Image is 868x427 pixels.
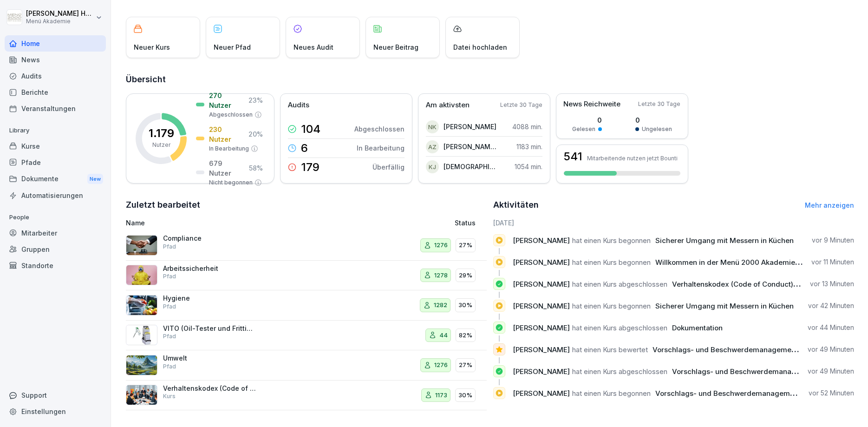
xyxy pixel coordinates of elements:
[572,125,595,133] p: Gelesen
[209,158,246,178] p: 679 Nutzer
[163,362,176,371] p: Pfad
[5,100,106,117] a: Veranstaltungen
[808,367,854,376] p: vor 49 Minuten
[572,345,648,354] span: hat einen Kurs bewertet
[214,42,251,52] p: Neuer Pfad
[444,122,496,131] p: [PERSON_NAME]
[301,143,308,154] p: 6
[435,391,447,400] p: 1173
[5,138,106,154] a: Kurse
[5,210,106,225] p: People
[458,301,472,310] p: 30%
[5,84,106,100] a: Berichte
[513,236,570,245] span: [PERSON_NAME]
[563,99,620,110] p: News Reichweite
[163,354,256,362] p: Umwelt
[26,10,94,18] p: [PERSON_NAME] Hemken
[5,387,106,403] div: Support
[163,332,176,341] p: Pfad
[5,171,106,188] a: DokumenteNew
[126,355,157,375] img: d0y5qjsz8ci1znx3otfnl113.png
[513,389,570,398] span: [PERSON_NAME]
[163,234,256,243] p: Compliance
[810,279,854,289] p: vor 13 Minuten
[459,361,472,370] p: 27%
[126,218,352,228] p: Name
[163,272,176,281] p: Pfad
[512,122,542,131] p: 4088 min.
[5,257,106,274] div: Standorte
[672,280,834,289] span: Verhaltenskodex (Code of Conduct) Menü 2000
[5,154,106,171] a: Pfade
[434,271,448,280] p: 1278
[459,331,472,340] p: 82%
[5,403,106,420] a: Einstellungen
[635,115,672,125] p: 0
[805,201,854,209] a: Mehr anzeigen
[493,198,539,211] h2: Aktivitäten
[572,236,651,245] span: hat einen Kurs begonnen
[5,35,106,52] a: Home
[638,100,680,108] p: Letzte 30 Tage
[587,155,678,162] p: Mitarbeitende nutzen jetzt Bounti
[655,302,794,310] span: Sicherer Umgang mit Messern in Küchen
[163,294,256,302] p: Hygiene
[357,143,405,153] p: In Bearbeitung
[444,142,497,151] p: [PERSON_NAME] Zsarta
[812,236,854,245] p: vor 9 Minuten
[126,235,157,256] img: f7m8v62ee7n5nq2sscivbeev.png
[572,258,651,267] span: hat einen Kurs begonnen
[426,120,439,133] div: NK
[493,218,854,228] h6: [DATE]
[248,95,263,105] p: 23 %
[513,367,570,376] span: [PERSON_NAME]
[458,391,472,400] p: 30%
[808,345,854,354] p: vor 49 Minuten
[500,101,542,109] p: Letzte 30 Tage
[163,243,176,251] p: Pfad
[163,264,256,273] p: Arbeitssicherheit
[5,225,106,241] a: Mitarbeiter
[163,324,256,333] p: VITO (Oil-Tester und Frittieröl-Filter)
[5,68,106,84] a: Audits
[5,52,106,68] div: News
[249,163,263,173] p: 58 %
[572,280,667,289] span: hat einen Kurs abgeschlossen
[301,162,320,173] p: 179
[513,258,570,267] span: [PERSON_NAME]
[209,178,253,187] p: Nicht begonnen
[655,258,833,267] span: Willkommen in der Menü 2000 Akademie mit Bounti!
[301,124,320,135] p: 104
[572,367,667,376] span: hat einen Kurs abgeschlossen
[5,187,106,204] a: Automatisierungen
[516,142,542,151] p: 1183 min.
[209,145,249,153] p: In Bearbeitung
[248,129,263,139] p: 20 %
[426,160,439,173] div: KJ
[209,111,253,119] p: Abgeschlossen
[434,241,448,250] p: 1276
[426,100,470,111] p: Am aktivsten
[126,350,487,381] a: UmweltPfad127627%
[439,331,448,340] p: 44
[5,123,106,138] p: Library
[354,124,405,134] p: Abgeschlossen
[572,302,651,310] span: hat einen Kurs begonnen
[455,218,476,228] p: Status
[126,265,157,285] img: q4sqv7mlyvifhw23vdoza0ik.png
[513,323,570,332] span: [PERSON_NAME]
[126,198,487,211] h2: Zuletzt bearbeitet
[5,241,106,257] a: Gruppen
[288,100,309,111] p: Audits
[126,295,157,315] img: l7j8ma1q6cu44qkpc9tlpgs1.png
[163,302,176,311] p: Pfad
[672,323,723,332] span: Dokumentation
